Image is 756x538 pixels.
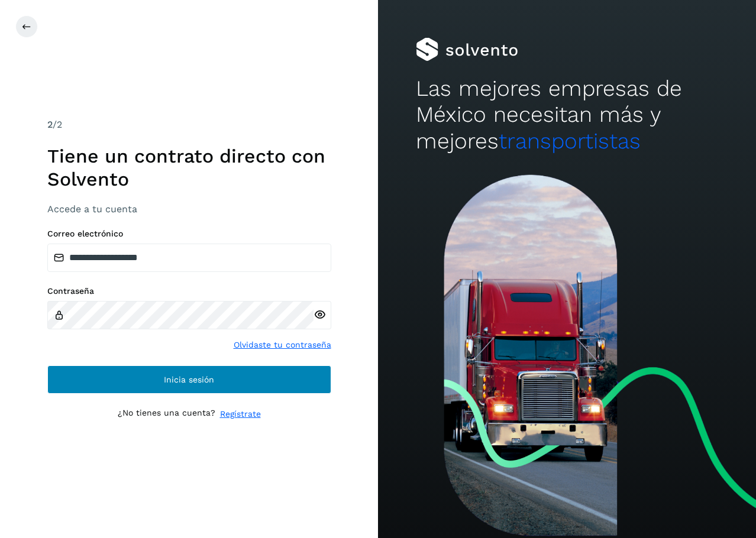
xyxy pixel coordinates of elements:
[416,76,718,154] h2: Las mejores empresas de México necesitan más y mejores
[499,128,641,154] span: transportistas
[308,251,322,265] keeper-lock: Open Keeper Popup
[47,229,331,239] label: Correo electrónico
[47,286,331,296] label: Contraseña
[118,408,215,420] p: ¿No tienes una cuenta?
[47,119,53,130] span: 2
[47,118,331,132] div: /2
[234,339,331,351] a: Olvidaste tu contraseña
[47,145,331,190] h1: Tiene un contrato directo con Solvento
[47,203,331,215] h3: Accede a tu cuenta
[220,408,261,420] a: Regístrate
[164,375,214,384] span: Inicia sesión
[47,365,331,394] button: Inicia sesión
